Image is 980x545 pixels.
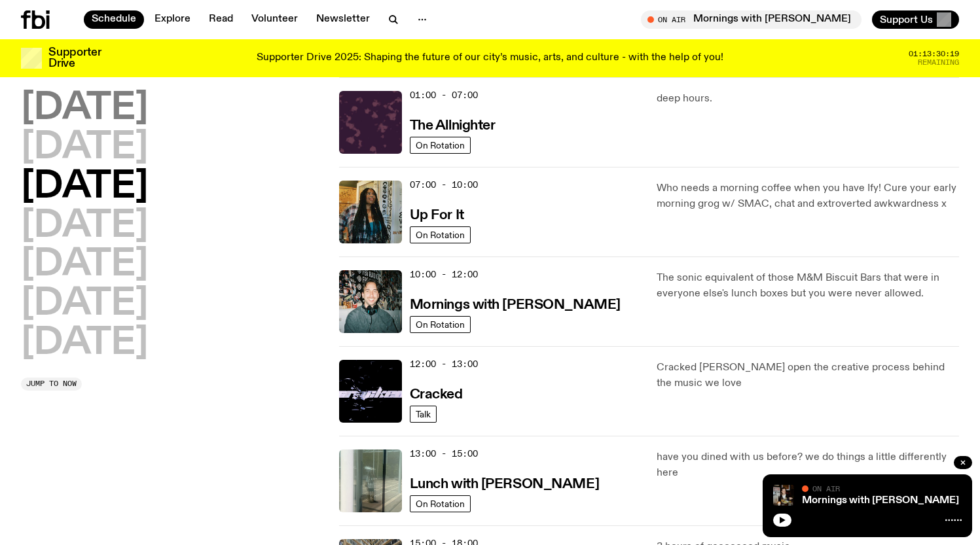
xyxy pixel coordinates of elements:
[48,47,101,69] h3: Supporter Drive
[244,10,306,29] a: Volunteer
[410,298,621,312] h3: Mornings with [PERSON_NAME]
[773,485,794,506] img: Sam blankly stares at the camera, brightly lit by a camera flash wearing a hat collared shirt and...
[410,268,478,281] span: 10:00 - 12:00
[410,119,496,133] h3: The Allnighter
[641,10,862,29] button: On AirMornings with [PERSON_NAME]
[410,478,599,491] h3: Lunch with [PERSON_NAME]
[410,226,471,243] a: On Rotation
[147,10,198,29] a: Explore
[21,247,148,283] button: [DATE]
[21,90,148,127] button: [DATE]
[410,495,471,512] a: On Rotation
[410,137,471,154] a: On Rotation
[410,475,599,491] a: Lunch with [PERSON_NAME]
[339,181,402,243] img: Ify - a Brown Skin girl with black braided twists, looking up to the side with her tongue stickin...
[201,10,241,29] a: Read
[308,10,378,29] a: Newsletter
[416,140,465,150] span: On Rotation
[416,409,431,419] span: Talk
[410,116,496,133] a: The Allnighter
[657,181,959,212] p: Who needs a morning coffee when you have Ify! Cure your early morning grog w/ SMAC, chat and extr...
[410,448,478,460] span: 13:00 - 15:00
[657,360,959,391] p: Cracked [PERSON_NAME] open the creative process behind the music we love
[21,208,148,245] button: [DATE]
[21,130,148,166] button: [DATE]
[410,206,464,222] a: Up For It
[918,59,959,66] span: Remaining
[657,91,959,107] p: deep hours.
[410,209,464,222] h3: Up For It
[416,319,465,329] span: On Rotation
[410,296,621,312] a: Mornings with [PERSON_NAME]
[909,50,959,58] span: 01:13:30:19
[812,484,840,493] span: On Air
[26,380,77,387] span: Jump to now
[416,230,465,239] span: On Rotation
[410,179,478,191] span: 07:00 - 10:00
[21,325,148,362] button: [DATE]
[410,388,463,402] h3: Cracked
[416,499,465,508] span: On Rotation
[880,14,933,26] span: Support Us
[410,358,478,370] span: 12:00 - 13:00
[410,316,471,333] a: On Rotation
[410,89,478,101] span: 01:00 - 07:00
[657,449,959,481] p: have you dined with us before? we do things a little differently here
[257,52,723,64] p: Supporter Drive 2025: Shaping the future of our city’s music, arts, and culture - with the help o...
[84,10,144,29] a: Schedule
[410,406,437,423] a: Talk
[410,385,463,402] a: Cracked
[802,495,959,506] a: Mornings with [PERSON_NAME]
[872,10,959,29] button: Support Us
[21,169,148,205] button: [DATE]
[21,378,82,391] button: Jump to now
[21,286,148,323] button: [DATE]
[339,360,402,423] img: Logo for Podcast Cracked. Black background, with white writing, with glass smashing graphics
[339,270,402,333] img: Radio presenter Ben Hansen sits in front of a wall of photos and an fbi radio sign. Film photo. B...
[657,270,959,302] p: The sonic equivalent of those M&M Biscuit Bars that were in everyone else's lunch boxes but you w...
